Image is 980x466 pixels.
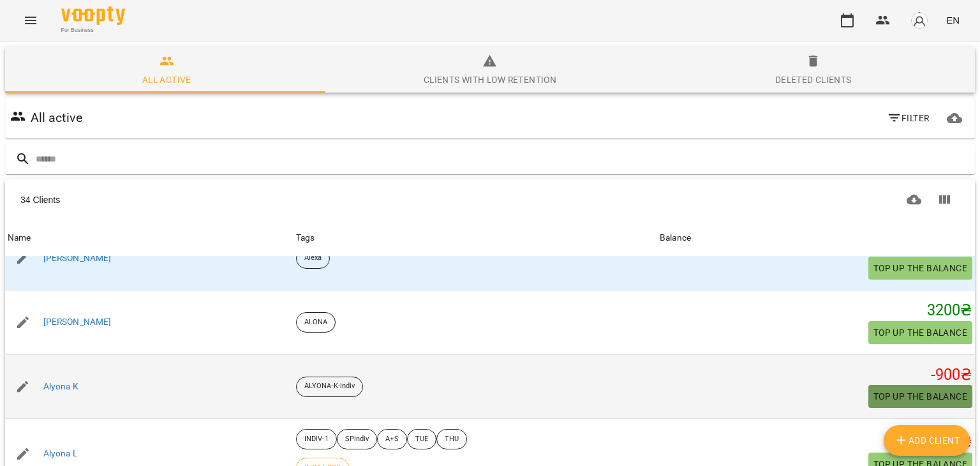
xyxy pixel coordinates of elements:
button: Filter [882,107,935,130]
h5: 3200 ₴ [660,301,972,320]
p: ALONA [304,317,328,328]
h6: All active [31,108,82,128]
p: TUE [415,434,428,445]
button: Download CSV [899,184,930,215]
span: For Business [61,26,125,34]
div: Sort [8,230,31,246]
div: Deleted clients [775,72,852,87]
button: Show columns [929,184,960,215]
p: INDIV-1 [304,434,329,445]
h5: -2400 ₴ [660,432,972,452]
a: Alyona L [43,447,77,460]
span: Add Client [894,433,960,448]
img: avatar_s.png [910,11,928,29]
div: ALYONA-K-indiv [296,377,363,397]
div: Sort [660,230,691,246]
img: Voopty Logo [61,6,125,25]
div: TUE [407,429,436,449]
button: Add Client [884,425,970,456]
span: Top up the balance [873,389,967,404]
a: [PERSON_NAME] [43,316,112,329]
p: THU [445,434,459,445]
p: Alexa [304,253,322,264]
span: Name [8,230,291,246]
p: SPindiv [345,434,369,445]
div: ALONA [296,312,336,333]
span: Filter [887,110,930,126]
button: Top up the balance [868,257,972,280]
div: Tags [296,230,655,246]
a: Alyona K [43,380,78,393]
button: Menu [15,5,46,36]
span: Top up the balance [873,260,967,276]
div: Table Toolbar [5,179,975,220]
div: Clients with low retention [424,72,556,87]
a: [PERSON_NAME] [43,252,112,265]
button: Top up the balance [868,385,972,408]
div: 34 Clients [20,193,480,206]
div: All active [142,72,191,87]
p: ALYONA-K-indiv [304,381,355,392]
div: Alexa [296,248,330,269]
div: INDIV-1 [296,429,337,449]
button: Top up the balance [868,321,972,344]
h5: -900 ₴ [660,365,972,385]
div: A+S [377,429,406,449]
div: Name [8,230,31,246]
div: SPindiv [337,429,378,449]
button: EN [941,8,965,32]
div: THU [436,429,467,449]
span: Top up the balance [873,325,967,340]
span: EN [946,13,960,27]
p: A+S [385,434,398,445]
div: Balance [660,230,691,246]
span: Balance [660,230,972,246]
